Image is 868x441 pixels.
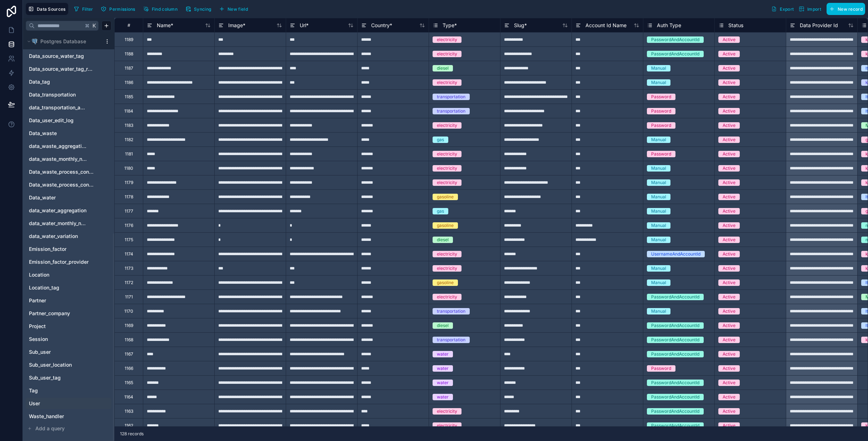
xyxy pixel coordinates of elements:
[29,336,48,343] span: Session
[651,322,699,329] div: PasswordAndAccountId
[865,322,868,329] div: lt
[26,411,111,422] div: Waste_handler
[651,194,666,200] div: Manual
[26,385,111,396] div: Tag
[29,348,94,356] a: Sub_user
[125,266,133,271] div: 1173
[437,208,444,214] div: gas
[723,79,735,86] div: Active
[29,246,66,253] span: Emission_factor
[651,108,671,114] div: Password
[26,63,111,75] div: Data_source_water_tag_relationship
[29,130,57,137] span: Data_waste
[437,51,457,57] div: electricity
[125,380,133,386] div: 1165
[437,151,457,157] div: electricity
[437,322,449,329] div: diesel
[26,102,111,113] div: data_transportation_aggregation
[723,394,735,400] div: Active
[865,94,868,100] div: lt
[437,65,449,71] div: diesel
[98,4,138,14] button: Permissions
[514,22,527,29] span: Slug *
[29,233,87,240] a: data_water_variation
[723,165,735,172] div: Active
[26,256,111,268] div: Emission_factor_provider
[125,366,133,371] div: 1166
[125,180,133,185] div: 1179
[651,65,666,71] div: Manual
[437,94,465,100] div: transportation
[769,3,796,15] button: Export
[125,251,133,257] div: 1174
[26,192,111,203] div: Data_water
[29,297,46,304] span: Partner
[651,308,666,314] div: Manual
[183,4,216,14] a: Syncing
[651,394,699,400] div: PasswordAndAccountId
[26,282,111,293] div: Location_tag
[824,3,865,15] a: New record
[228,22,245,29] span: Image *
[437,265,457,272] div: electricity
[26,36,101,46] button: Postgres logoPostgres Database
[437,237,449,243] div: diesel
[120,23,138,28] div: #
[865,194,868,200] div: lt
[26,140,111,152] div: data_waste_aggregation
[651,222,666,229] div: Manual
[437,222,454,229] div: gasoline
[651,365,671,372] div: Password
[29,413,64,420] span: Waste_handler
[26,295,111,306] div: Partner
[651,137,666,143] div: Manual
[865,308,868,314] div: lt
[125,237,133,243] div: 1175
[651,337,699,343] div: PasswordAndAccountId
[29,78,50,85] span: Data_tag
[29,181,94,188] a: Data_waste_process_config_location
[437,36,457,43] div: electricity
[723,122,735,129] div: Active
[124,308,133,314] div: 1170
[29,323,46,330] span: Project
[29,271,49,278] span: Location
[29,310,94,317] a: Partner_company
[657,22,681,29] span: Auth Type
[194,6,211,12] span: Syncing
[29,143,87,150] a: data_waste_aggregation
[152,6,178,12] span: Find column
[29,400,94,407] a: User
[29,78,94,85] a: Data_tag
[124,394,133,400] div: 1164
[29,104,87,111] span: data_transportation_aggregation
[723,194,735,200] div: Active
[183,4,214,14] button: Syncing
[651,36,699,43] div: PasswordAndAccountId
[723,137,735,143] div: Active
[26,179,111,190] div: Data_waste_process_config_location
[98,4,140,14] a: Permissions
[29,310,70,317] span: Partner_company
[26,76,111,88] div: Data_tag
[26,218,111,229] div: data_water_monthly_normalization
[124,108,133,114] div: 1184
[92,23,97,28] span: K
[437,279,454,286] div: gasoline
[29,374,94,381] a: Sub_user_tag
[29,53,84,60] span: Data_source_water_tag
[437,251,457,257] div: electricity
[26,372,111,383] div: Sub_user_tag
[437,365,449,372] div: water
[125,80,133,85] div: 1186
[29,220,87,227] a: data_water_monthly_normalization
[29,53,94,60] a: Data_source_water_tag
[29,91,76,98] span: Data_transportation
[827,3,865,15] button: New record
[26,89,111,100] div: Data_transportation
[125,65,133,71] div: 1187
[437,108,465,114] div: transportation
[437,179,457,186] div: electricity
[807,6,821,12] span: Import
[723,36,735,43] div: Active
